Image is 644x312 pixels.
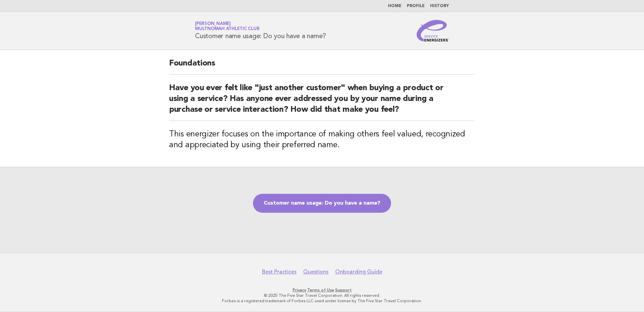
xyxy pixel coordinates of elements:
a: Onboarding Guide [335,268,382,275]
a: Privacy [293,288,306,292]
span: Multnomah Athletic Club [195,27,259,31]
a: History [430,4,449,8]
h2: Have you ever felt like "just another customer" when buying a product or using a service? Has any... [169,83,475,121]
p: © 2025 The Five Star Travel Corporation. All rights reserved. [116,293,528,298]
h1: Customer name usage: Do you have a name? [195,22,326,40]
a: Best Practices [262,268,296,275]
p: · · [116,287,528,293]
a: Home [388,4,401,8]
img: Service Energizers [417,20,449,42]
a: Questions [303,268,328,275]
a: [PERSON_NAME]Multnomah Athletic Club [195,22,259,31]
a: Profile [407,4,425,8]
a: Support [335,288,352,292]
h2: Foundations [169,58,475,75]
p: Forbes is a registered trademark of Forbes LLC used under license by The Five Star Travel Corpora... [116,298,528,304]
a: Terms of Use [307,288,334,292]
a: Customer name usage: Do you have a name? [253,194,391,213]
h3: This energizer focuses on the importance of making others feel valued, recognized and appreciated... [169,129,475,151]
